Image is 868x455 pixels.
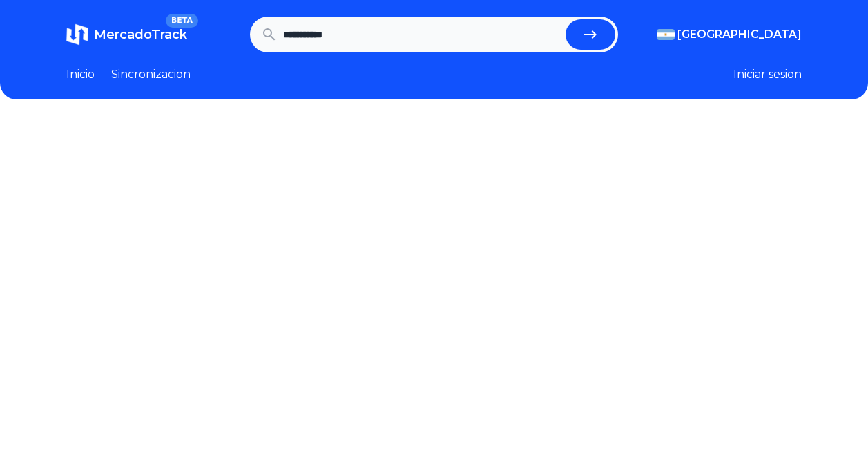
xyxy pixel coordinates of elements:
a: Sincronizacion [111,66,191,83]
button: [GEOGRAPHIC_DATA] [657,26,802,43]
img: Argentina [657,29,675,40]
img: MercadoTrack [66,23,88,46]
span: [GEOGRAPHIC_DATA] [677,26,802,43]
button: Iniciar sesion [733,66,802,83]
a: MercadoTrackBETA [66,23,187,46]
a: Inicio [66,66,95,83]
span: BETA [166,14,198,28]
span: MercadoTrack [94,27,187,42]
